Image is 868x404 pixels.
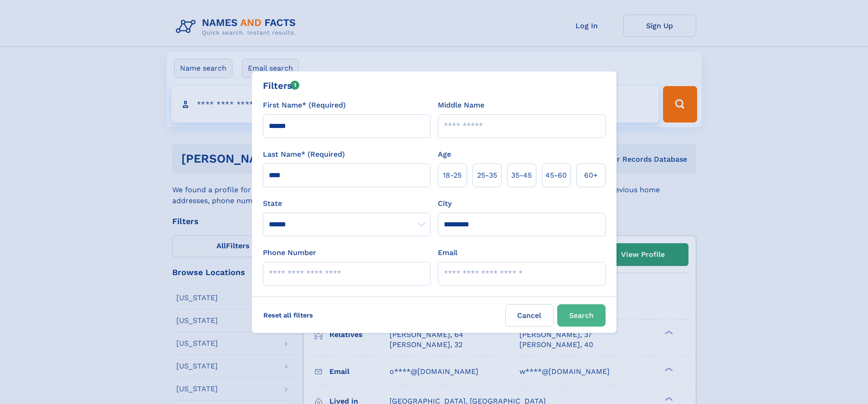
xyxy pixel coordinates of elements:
[438,100,484,111] label: Middle Name
[263,198,431,209] label: State
[438,247,457,258] label: Email
[511,170,532,181] span: 35‑45
[505,304,554,327] label: Cancel
[263,247,316,258] label: Phone Number
[257,304,319,326] label: Reset all filters
[584,170,598,181] span: 60+
[477,170,497,181] span: 25‑35
[438,149,451,160] label: Age
[263,100,346,111] label: First Name* (Required)
[438,198,452,209] label: City
[443,170,462,181] span: 18‑25
[557,304,606,327] button: Search
[263,79,300,92] div: Filters
[545,170,567,181] span: 45‑60
[263,149,345,160] label: Last Name* (Required)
